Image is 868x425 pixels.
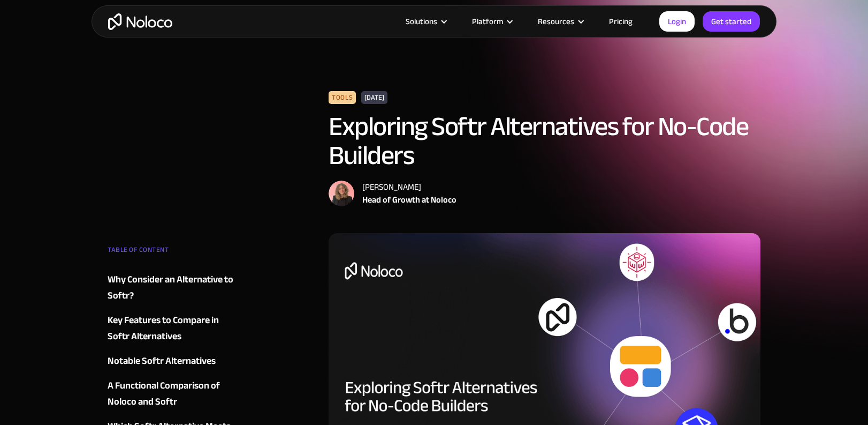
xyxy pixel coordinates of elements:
div: Platform [459,14,524,28]
div: Resources [524,14,596,28]
div: Tools [329,91,356,104]
a: Login [659,11,695,32]
div: Resources [538,14,574,28]
a: A Functional Comparison of Noloco and Softr [108,378,237,410]
div: Head of Growth at Noloco [362,193,456,206]
div: Notable Softr Alternatives [108,353,216,369]
a: Why Consider an Alternative to Softr? [108,272,237,304]
a: Key Features to Compare in Softr Alternatives [108,312,237,345]
div: [PERSON_NAME] [362,181,456,193]
div: Solutions [392,14,459,28]
div: Platform [472,14,503,28]
a: Pricing [596,14,646,28]
a: home [108,13,172,30]
div: Solutions [406,14,437,28]
a: Notable Softr Alternatives [108,353,237,369]
h1: Exploring Softr Alternatives for No-Code Builders [329,112,760,170]
div: [DATE] [362,91,388,104]
div: TABLE OF CONTENT [108,242,237,263]
a: Get started [703,11,760,32]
